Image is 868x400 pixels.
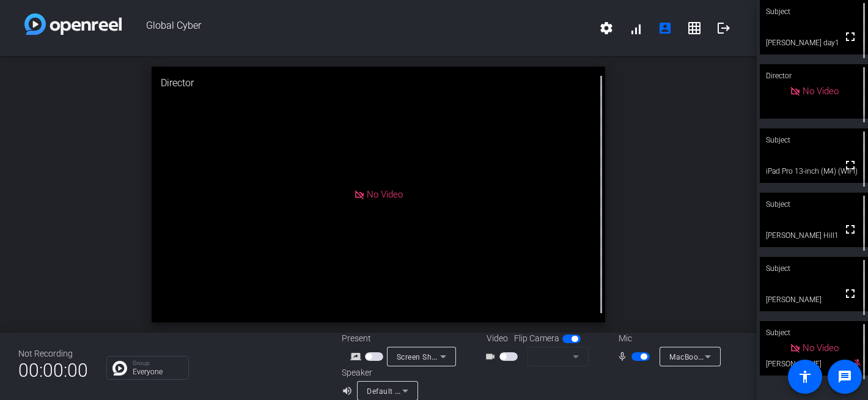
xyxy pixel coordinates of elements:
[760,193,868,216] div: Subject
[133,368,182,376] p: Everyone
[837,369,852,384] mat-icon: message
[367,386,512,396] span: Default - MacBook Air Speakers (Built-in)
[485,349,499,364] mat-icon: videocam_outline
[760,257,868,280] div: Subject
[760,321,868,344] div: Subject
[669,352,792,361] span: MacBook Air Microphone (Built-in)
[367,189,403,200] span: No Video
[397,352,451,361] span: Screen Sharing
[487,332,508,345] span: Video
[843,29,858,44] mat-icon: fullscreen
[342,366,415,379] div: Speaker
[803,343,839,354] span: No Video
[350,349,365,364] mat-icon: screen_share_outline
[606,332,729,345] div: Mic
[342,383,356,398] mat-icon: volume_up
[18,355,88,385] span: 00:00:00
[122,13,592,43] span: Global Cyber
[843,286,858,301] mat-icon: fullscreen
[843,222,858,237] mat-icon: fullscreen
[514,332,559,345] span: Flip Camera
[18,347,88,360] div: Not Recording
[798,369,812,384] mat-icon: accessibility
[803,86,839,97] span: No Video
[617,349,631,364] mat-icon: mic_none
[152,67,606,100] div: Director
[760,64,868,87] div: Director
[843,158,858,172] mat-icon: fullscreen
[133,360,182,366] p: Group
[24,13,122,35] img: white-gradient.svg
[599,21,614,35] mat-icon: settings
[621,13,650,43] button: signal_cellular_alt
[687,21,702,35] mat-icon: grid_on
[658,21,672,35] mat-icon: account_box
[342,332,464,345] div: Present
[716,21,731,35] mat-icon: logout
[112,361,127,376] img: Chat Icon
[760,128,868,152] div: Subject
